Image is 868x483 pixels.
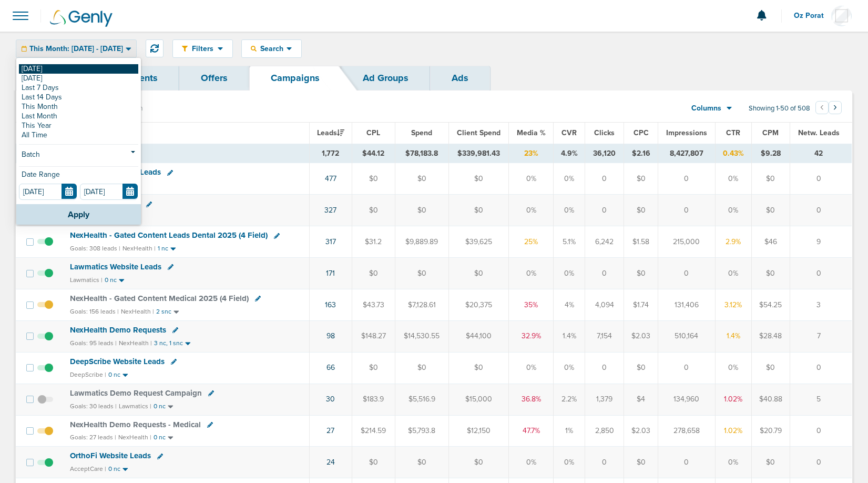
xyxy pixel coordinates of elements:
[430,66,490,90] a: Ads
[324,206,336,215] a: 327
[70,339,117,347] small: Goals: 95 leads |
[154,402,166,410] small: 0 nc
[118,434,151,441] small: NexHealth |
[658,258,715,289] td: 0
[790,384,852,415] td: 5
[509,226,554,258] td: 25%
[449,144,509,163] td: $339,981.43
[585,447,624,478] td: 0
[158,245,168,253] small: 1 nc
[715,195,751,226] td: 0%
[624,195,658,226] td: $0
[751,195,790,226] td: $0
[449,447,509,478] td: $0
[19,64,138,74] a: [DATE]
[624,144,658,163] td: $2.16
[790,226,852,258] td: 9
[29,45,123,53] span: This Month: [DATE] - [DATE]
[751,447,790,478] td: $0
[366,128,380,137] span: CPL
[509,163,554,195] td: 0%
[457,128,501,137] span: Client Spend
[715,447,751,478] td: 0%
[326,426,334,435] a: 27
[658,415,715,447] td: 278,658
[326,363,335,372] a: 66
[70,308,119,316] small: Goals: 156 leads |
[16,204,141,225] button: Apply
[19,121,138,130] a: This Year
[585,415,624,447] td: 2,850
[119,402,151,410] small: Lawmatics |
[509,352,554,384] td: 0%
[105,276,117,284] small: 0 nc
[751,320,790,352] td: $28.48
[122,245,156,252] small: NexHealth |
[585,258,624,289] td: 0
[798,128,840,137] span: Netw. Leads
[352,352,395,384] td: $0
[352,163,395,195] td: $0
[509,384,554,415] td: 36.8%
[70,434,116,441] small: Goals: 27 leads |
[790,320,852,352] td: 7
[624,163,658,195] td: $0
[794,12,831,19] span: Oz Porat
[188,44,218,53] span: Filters
[554,352,585,384] td: 0%
[326,269,335,278] a: 171
[751,289,790,320] td: $54.25
[326,458,335,467] a: 24
[395,195,449,226] td: $0
[585,226,624,258] td: 6,242
[154,434,166,441] small: 0 nc
[509,144,554,163] td: 23%
[70,371,106,378] small: DeepScribe |
[154,339,183,347] small: 3 nc, 1 snc
[70,230,268,240] span: NexHealth - Gated Content Leads Dental 2025 (4 Field)
[449,415,509,447] td: $12,150
[70,388,202,398] span: Lawmatics Demo Request Campaign
[624,258,658,289] td: $0
[70,262,161,271] span: Lawmatics Website Leads
[624,447,658,478] td: $0
[790,352,852,384] td: 0
[395,258,449,289] td: $0
[509,415,554,447] td: 47.7%
[751,352,790,384] td: $0
[715,352,751,384] td: 0%
[352,320,395,352] td: $148.27
[108,371,120,379] small: 0 nc
[751,226,790,258] td: $46
[106,66,179,90] a: Clients
[666,128,707,137] span: Impressions
[19,112,138,121] a: Last Month
[554,144,585,163] td: 4.9%
[790,144,852,163] td: 42
[309,144,352,163] td: 1,772
[449,384,509,415] td: $15,000
[517,128,546,137] span: Media %
[762,128,779,137] span: CPM
[509,195,554,226] td: 0%
[325,300,336,309] a: 163
[715,163,751,195] td: 0%
[325,174,336,183] a: 477
[658,352,715,384] td: 0
[585,163,624,195] td: 0
[658,226,715,258] td: 215,000
[179,66,249,90] a: Offers
[585,289,624,320] td: 4,094
[624,226,658,258] td: $1.58
[70,465,106,472] small: AcceptCare |
[715,258,751,289] td: 0%
[449,195,509,226] td: $0
[121,308,154,315] small: NexHealth |
[658,384,715,415] td: 134,960
[715,226,751,258] td: 2.9%
[395,226,449,258] td: $9,889.89
[70,451,151,460] span: OrthoFi Website Leads
[352,447,395,478] td: $0
[715,384,751,415] td: 1.02%
[554,320,585,352] td: 1.4%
